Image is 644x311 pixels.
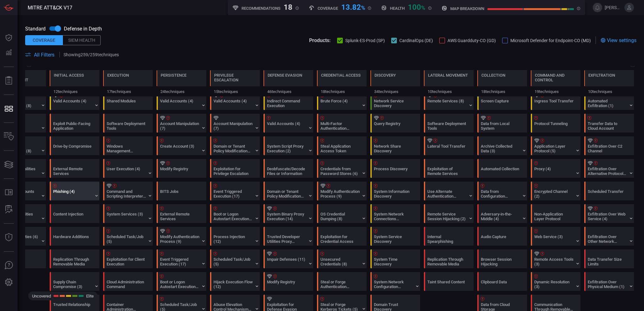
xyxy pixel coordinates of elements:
[320,280,360,289] div: Steal or Forge Authentication Certificates
[481,234,520,244] div: Audio Capture
[584,114,634,133] div: T1537: Transfer Data to Cloud Account
[584,182,634,200] div: T1029: Scheduled Transfer
[534,280,574,289] div: Dynamic Resolution (3)
[1,30,16,45] button: Dashboard
[370,182,420,200] div: T1082: System Information Discovery
[64,26,102,32] span: Defense in Depth
[588,189,627,199] div: Scheduled Transfer
[399,38,433,43] span: CardinalOps (DE)
[214,144,253,153] div: Domain or Tenant Policy Modification (2)
[157,159,206,178] div: T1112: Modify Registry
[424,204,474,223] div: T1563: Remote Service Session Hijacking
[160,166,199,176] div: Modify Registry
[264,249,313,268] div: T1562: Impair Defenses
[584,227,634,246] div: T1011: Exfiltration Over Other Network Medium
[317,204,367,223] div: T1003: OS Credential Dumping
[103,91,153,110] div: T1129: Shared Modules
[107,166,146,176] div: User Execution (4)
[370,70,420,96] div: TA0007: Discovery
[53,234,92,244] div: Hardware Additions
[210,249,260,268] div: T1053: Scheduled Task/Job
[317,136,367,155] div: T1528: Steal Application Access Token
[103,182,153,200] div: T1059: Command and Scripting Interpreter
[374,121,413,131] div: Query Registry
[25,52,54,58] button: All Filters
[588,144,627,153] div: Exfiltration Over C2 Channel
[370,91,420,110] div: T1046: Network Service Discovery
[264,91,313,110] div: T1202: Indirect Command Execution
[1,157,16,172] button: Cards
[241,6,280,11] h5: Recommendations
[408,3,425,10] div: 100
[210,272,260,291] div: T1574: Hijack Execution Flow
[502,37,591,43] button: Microsoft Defender for Endpoint-CO (MD)
[450,6,484,11] h5: map breakdown
[588,99,627,108] div: Automated Exfiltration (1)
[424,249,474,268] div: T1091: Replication Through Removable Media (Not covered)
[157,86,206,96] div: 24 techniques
[1,45,16,60] button: Detections
[210,70,260,96] div: TA0004: Privilege Escalation
[531,182,580,200] div: T1573: Encrypted Channel
[157,204,206,223] div: T1133: External Remote Services
[477,272,527,291] div: T1115: Clipboard Data (Not covered)
[267,99,306,108] div: Indirect Command Execution
[427,189,467,199] div: Use Alternate Authentication Material (4)
[157,91,206,110] div: T1078: Valid Accounts
[1,202,16,217] button: ALERT ANALYSIS
[267,166,306,176] div: Deobfuscate/Decode Files or Information
[107,280,146,289] div: Cloud Administration Command
[107,234,146,244] div: Scheduled Task/Job (5)
[53,189,92,199] div: Phishing (4)
[53,280,92,289] div: Supply Chain Compromise (3)
[370,204,420,223] div: T1049: System Network Connections Discovery
[510,38,591,43] span: Microsoft Defender for Endpoint-CO (MD)
[264,204,313,223] div: T1218: System Binary Proxy Execution
[53,99,92,108] div: Valid Accounts (4)
[210,204,260,223] div: T1547: Boot or Logon Autostart Execution
[50,91,99,110] div: T1078: Valid Accounts
[267,234,306,244] div: Trusted Developer Utilities Proxy Execution (3)
[588,257,627,266] div: Data Transfer Size Limits
[1,101,16,116] button: MITRE - Detection Posture
[267,189,306,199] div: Domain or Tenant Policy Modification (2)
[534,212,574,221] div: Non-Application Layer Protocol
[63,35,101,45] div: Siem Health
[477,70,527,96] div: TA0009: Collection
[107,189,146,199] div: Command and Scripting Interpreter (12)
[424,159,474,178] div: T1210: Exploitation of Remote Services
[157,114,206,133] div: T1098: Account Manipulation
[103,114,153,133] div: T1072: Software Deployment Tools
[103,159,153,178] div: T1204: User Execution
[428,73,468,78] div: Lateral Movement
[28,5,72,11] span: MITRE ATT&CK V17
[320,212,360,221] div: OS Credential Dumping (8)
[32,294,51,298] span: Uncovered
[284,3,292,10] div: 18
[424,227,474,246] div: T1534: Internal Spearphishing (Not covered)
[320,121,360,131] div: Multi-Factor Authentication Request Generation
[1,230,16,245] button: Threat Intelligence
[214,234,253,244] div: Process Injection (12)
[160,99,199,108] div: Valid Accounts (4)
[210,159,260,178] div: T1068: Exploitation for Privilege Escalation
[534,121,574,131] div: Protocol Tunneling
[481,144,520,153] div: Archive Collected Data (3)
[584,159,634,178] div: T1048: Exfiltration Over Alternative Protocol
[531,272,580,291] div: T1568: Dynamic Resolution
[374,257,413,266] div: System Time Discovery
[107,99,146,108] div: Shared Modules
[477,249,527,268] div: T1185: Browser Session Hijacking (Not covered)
[210,114,260,133] div: T1098: Account Manipulation
[481,73,505,78] div: Collection
[447,38,496,43] span: AWS Guardduty-CO (GD)
[267,212,306,221] div: System Binary Proxy Execution (14)
[264,136,313,155] div: T1216: System Script Proxy Execution
[531,227,580,246] div: T1102: Web Service
[317,249,367,268] div: T1552: Unsecured Credentials
[267,144,306,153] div: System Script Proxy Execution (2)
[424,91,474,110] div: T1021: Remote Services
[588,234,627,244] div: Exfiltration Over Other Network Medium (1)
[481,121,520,131] div: Data from Local System
[264,272,313,291] div: T1112: Modify Registry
